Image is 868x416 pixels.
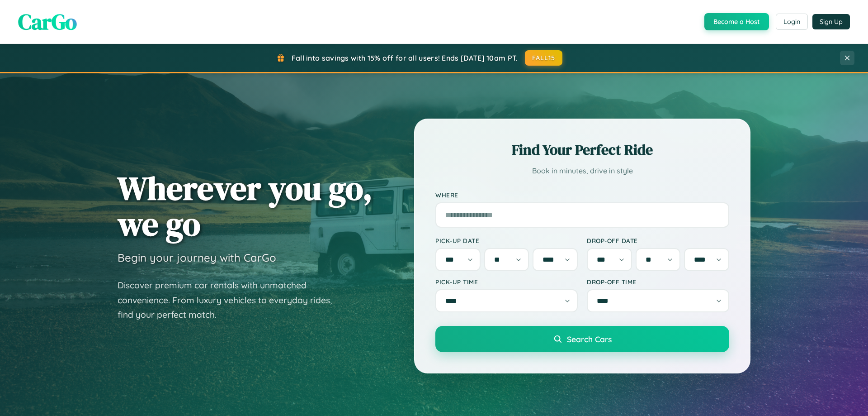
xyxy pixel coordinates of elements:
p: Discover premium car rentals with unmatched convenience. From luxury vehicles to everyday rides, ... [118,278,344,322]
button: Login [776,14,808,30]
button: FALL15 [525,50,563,66]
h1: Wherever you go, we go [118,170,373,242]
h3: Begin your journey with CarGo [118,251,276,264]
h2: Find Your Perfect Ride [435,140,729,160]
button: Sign Up [812,14,850,29]
span: Search Cars [567,334,612,344]
label: Where [435,191,729,199]
span: CarGo [18,7,77,37]
label: Drop-off Time [587,278,729,286]
p: Book in minutes, drive in style [435,164,729,177]
label: Pick-up Time [435,278,578,286]
button: Search Cars [435,326,729,352]
span: Fall into savings with 15% off for all users! Ends [DATE] 10am PT. [292,53,518,62]
label: Drop-off Date [587,237,729,244]
label: Pick-up Date [435,237,578,244]
button: Become a Host [704,13,769,30]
